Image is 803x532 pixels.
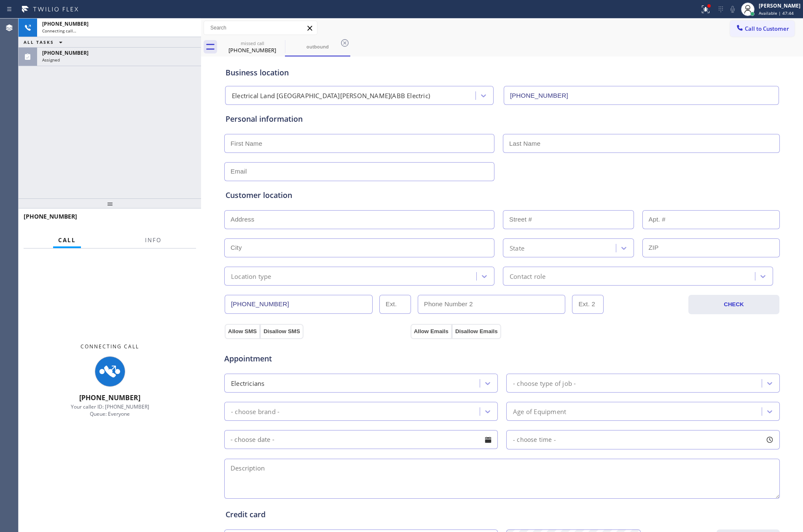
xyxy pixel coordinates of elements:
input: Phone Number [225,295,373,314]
input: Apt. # [642,210,780,229]
div: Business location [226,67,779,78]
span: [PHONE_NUMBER] [79,393,140,402]
div: [PERSON_NAME] [759,2,800,9]
div: Age of Equipment [513,406,566,416]
input: Search [204,21,317,35]
span: Appointment [224,353,408,364]
input: Ext. [379,295,411,314]
input: Street # [503,210,634,229]
span: ALL TASKS [24,39,54,45]
div: Credit card [226,509,779,520]
span: Connecting call… [42,28,76,34]
span: Info [145,236,161,244]
div: Customer location [226,190,779,201]
span: Available | 47:44 [759,10,794,16]
div: Personal information [226,113,779,125]
div: Contact role [510,271,545,281]
button: Info [140,232,167,249]
span: - choose time - [513,436,556,444]
input: Address [224,210,494,229]
div: State [510,243,524,253]
input: ZIP [642,238,780,257]
input: Ext. 2 [572,295,604,314]
span: Your caller ID: [PHONE_NUMBER] Queue: Everyone [71,403,149,417]
button: Disallow SMS [260,324,303,339]
div: [PHONE_NUMBER] [220,46,284,54]
span: [PHONE_NUMBER] [24,212,77,220]
button: Call to Customer [730,21,795,37]
button: Allow Emails [411,324,452,339]
div: Location type [231,271,271,281]
button: Mute [727,3,739,15]
div: Electrical Land [GEOGRAPHIC_DATA][PERSON_NAME](ABB Electric) [232,91,430,101]
input: - choose date - [224,430,498,449]
span: [PHONE_NUMBER] [42,20,89,27]
div: outbound [286,43,349,50]
input: First Name [224,134,494,153]
input: Phone Number 2 [418,295,566,314]
div: - choose brand - [231,406,279,416]
span: Assigned [42,57,60,63]
button: CHECK [688,295,779,314]
input: Email [224,162,494,181]
button: Disallow Emails [452,324,501,339]
div: Electricians [231,378,264,388]
button: Allow SMS [225,324,260,339]
input: City [224,238,494,257]
span: Call to Customer [745,25,789,32]
span: Connecting Call [81,343,139,350]
span: [PHONE_NUMBER] [42,49,89,56]
input: Last Name [503,134,780,153]
button: ALL TASKS [19,37,71,47]
button: Call [53,232,81,249]
span: Call [58,236,76,244]
div: (551) 203-6266 [220,37,284,56]
div: - choose type of job - [513,378,576,388]
div: missed call [220,40,284,46]
input: Phone Number [504,86,779,105]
